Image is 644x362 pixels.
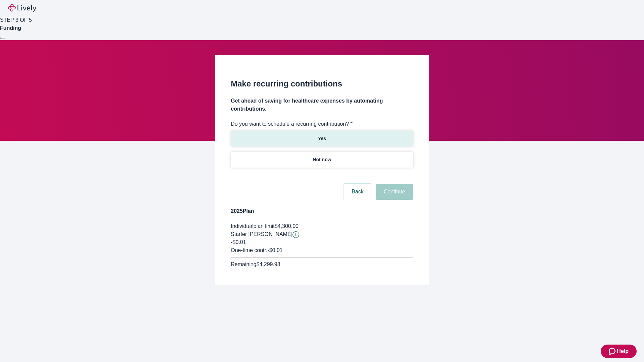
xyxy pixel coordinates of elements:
[318,135,326,142] p: Yes
[231,152,413,168] button: Not now
[231,239,246,245] span: -$0.01
[275,223,299,229] span: $4,300.00
[313,156,331,163] p: Not now
[292,231,299,238] svg: Starter penny details
[343,184,372,200] button: Back
[231,97,413,113] h4: Get ahead of saving for healthcare expenses by automating contributions.
[231,207,413,215] h4: 2025 Plan
[267,247,282,253] span: - $0.01
[609,347,617,355] svg: Zendesk support icon
[231,78,413,90] h2: Make recurring contributions
[601,345,637,358] button: Zendesk support iconHelp
[231,131,413,146] button: Yes
[8,4,36,12] img: Lively
[231,247,267,253] span: One-time contr.
[231,261,256,267] span: Remaining
[256,261,280,267] span: $4,299.98
[231,231,292,237] span: Starter [PERSON_NAME]
[231,120,353,128] label: Do you want to schedule a recurring contribution? *
[292,231,299,238] button: Lively will contribute $0.01 to establish your account
[231,223,275,229] span: Individual plan limit
[617,347,629,355] span: Help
